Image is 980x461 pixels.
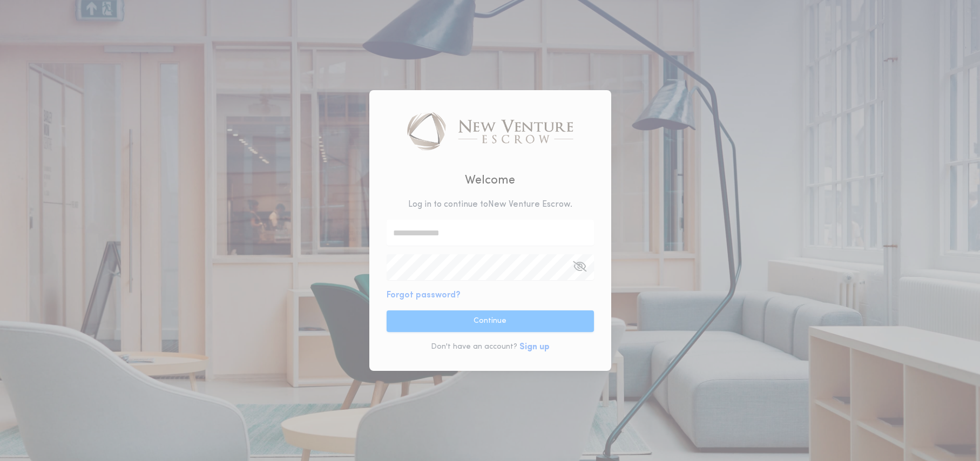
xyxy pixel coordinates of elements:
[407,112,573,150] img: logo
[465,172,515,189] h2: Welcome
[387,289,461,302] button: Forgot password?
[408,198,572,211] p: Log in to continue to New Venture Escrow .
[387,310,594,332] button: Continue
[431,342,517,352] p: Don't have an account?
[519,341,550,354] button: Sign up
